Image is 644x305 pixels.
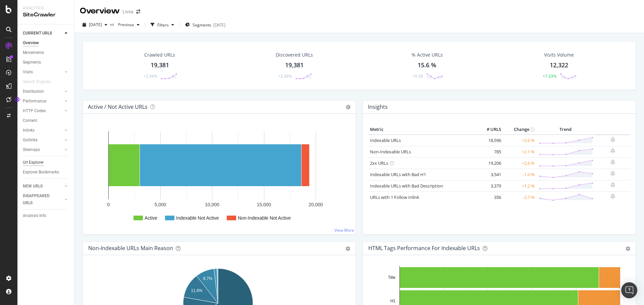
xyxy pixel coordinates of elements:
[476,125,503,135] th: # URLS
[23,5,69,11] div: Analytics
[23,69,33,76] div: Visits
[23,159,44,166] div: Url Explorer
[345,246,350,251] div: gear
[23,107,63,115] a: HTTP Codes
[278,73,292,79] div: +2.56%
[503,169,536,180] td: -1.0 %
[110,21,115,27] span: vs
[145,215,157,221] text: Active
[476,146,503,157] td: 785
[276,52,313,58] div: Discovered URLs
[80,19,110,30] button: [DATE]
[80,5,120,17] div: Overview
[503,125,536,135] th: Change
[370,194,419,200] a: URLs with 1 Follow Inlink
[503,135,536,146] td: +2.6 %
[136,9,140,14] div: arrow-right-arrow-left
[213,22,225,28] div: [DATE]
[621,282,637,298] div: Open Intercom Messenger
[23,137,63,144] a: Outlinks
[23,117,69,124] a: Content
[544,52,574,58] div: Visits Volume
[23,183,43,190] div: NEW URLS
[610,182,615,187] div: bell-plus
[23,49,69,56] a: Movements
[610,194,615,199] div: bell-plus
[23,159,69,166] a: Url Explorer
[14,96,20,102] div: Tooltip anchor
[23,88,44,95] div: Distribution
[390,299,396,303] text: H1
[610,148,615,153] div: bell-plus
[370,149,411,155] a: Non-Indexable URLs
[23,127,63,134] a: Inlinks
[89,22,102,27] span: 2025 Sep. 17th
[23,169,69,176] a: Explorer Bookmarks
[182,19,228,30] button: Segments[DATE]
[205,202,219,207] text: 10,000
[144,73,157,79] div: +2.56%
[23,146,63,153] a: Sitemaps
[115,19,142,30] button: Previous
[23,169,59,176] div: Explorer Bookmarks
[610,159,615,165] div: bell-plus
[368,125,476,135] th: Metric
[368,102,388,111] h4: Insights
[370,160,388,166] a: 2xx URLs
[88,125,348,229] svg: A chart.
[610,171,615,176] div: bell-plus
[122,8,133,15] div: Livea
[503,180,536,192] td: +1.2 %
[476,180,503,192] td: 3,379
[23,107,46,115] div: HTTP Codes
[23,183,63,190] a: NEW URLS
[368,245,480,251] div: HTML Tags Performance for Indexable URLs
[23,117,37,124] div: Content
[370,137,401,143] a: Indexable URLs
[503,157,536,169] td: +2.6 %
[346,105,351,109] i: Options
[23,193,57,207] div: DISAPPEARED URLS
[193,22,211,28] span: Segments
[23,98,46,105] div: Performance
[23,212,69,219] a: Analysis Info
[23,49,44,56] div: Movements
[476,157,503,169] td: 19,206
[476,135,503,146] td: 18,596
[370,183,443,189] a: Indexable URLs with Bad Description
[413,73,423,79] div: +0.30
[88,245,173,251] div: Non-Indexable URLs Main Reason
[503,146,536,157] td: +2.1 %
[23,193,63,207] a: DISAPPEARED URLS
[88,102,148,111] h4: Active / Not Active URLs
[154,202,166,207] text: 5,000
[151,61,169,70] div: 19,381
[370,171,426,177] a: Indexable URLs with Bad H1
[23,69,63,76] a: Visits
[23,78,51,85] div: Search Engines
[157,22,169,28] div: Filters
[23,78,57,85] a: Search Engines
[626,246,630,251] div: gear
[107,202,110,207] text: 0
[418,61,436,70] div: 15.6 %
[23,30,63,37] a: CURRENT URLS
[309,202,323,207] text: 20,000
[476,192,503,203] td: 356
[148,19,177,30] button: Filters
[191,288,203,293] text: 11.6%
[285,61,304,70] div: 19,381
[23,40,69,47] a: Overview
[550,61,568,70] div: 12,322
[23,127,35,134] div: Inlinks
[115,22,134,27] span: Previous
[23,11,69,19] div: SiteCrawler
[23,40,39,47] div: Overview
[23,146,40,153] div: Sitemaps
[144,52,175,58] div: Crawled URLs
[412,52,443,58] div: % Active URLs
[203,276,213,281] text: 8.7%
[176,215,219,221] text: Indexable Not Active
[536,125,595,135] th: Trend
[388,275,396,280] text: Title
